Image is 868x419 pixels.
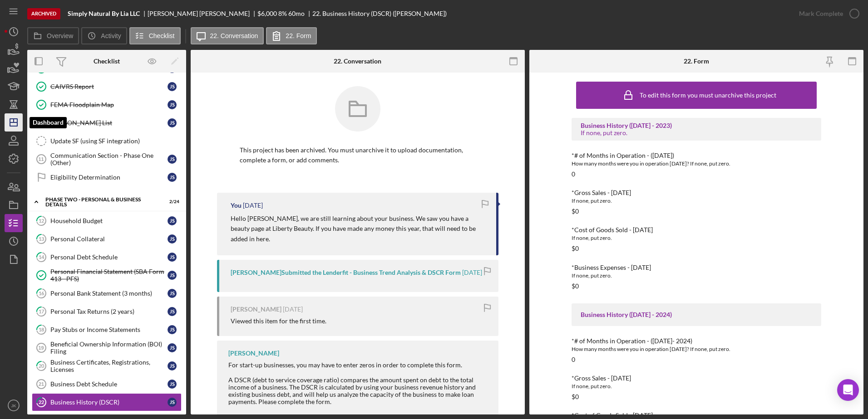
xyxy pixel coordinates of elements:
a: Personal Financial Statement (SBA Form 413 - PFS)JS [32,266,182,284]
time: 2025-07-02 14:32 [462,269,482,276]
div: If none, put zero. [572,234,821,243]
text: JK [11,403,16,408]
div: PHASE TWO - PERSONAL & BUSINESS DETAILS [45,197,157,207]
div: Business Certificates, Registrations, Licenses [50,359,168,373]
div: A DSCR (debt to service coverage ratio) compares the amount spent on debt to the total income of ... [228,376,489,405]
time: 2025-07-02 14:31 [283,306,303,313]
b: Simply Natural By Lia LLC [68,10,140,17]
a: 16Personal Bank Statement (3 months)JS [32,284,182,302]
div: Communication Section - Phase One (Other) [50,152,168,166]
div: If none, put zero. [572,382,821,391]
div: J S [168,100,177,109]
div: FEMA Floodplain Map [50,101,168,108]
div: How many months were you in operation [DATE]? If none, put zero. [572,159,821,168]
div: 22. Form [684,58,709,65]
button: 22. Conversation [191,27,264,44]
div: Open Intercom Messenger [837,379,859,401]
div: J S [168,173,177,182]
div: J S [168,82,177,91]
a: 12Household BudgetJS [32,212,182,230]
button: JK [5,396,23,414]
tspan: 18 [39,326,44,332]
div: J S [168,343,177,352]
div: J S [168,398,177,407]
div: Personal Bank Statement (3 months) [50,290,168,297]
div: Viewed this item for the first time. [231,317,326,325]
div: J S [168,289,177,298]
div: $0 [572,283,579,290]
time: 2025-07-02 19:13 [243,202,263,209]
div: [PERSON_NAME] Submitted the Lenderfit - Business Trend Analysis & DSCR Form [231,269,461,276]
div: $6,000 [257,10,277,17]
div: Mark Complete [799,5,843,23]
label: Activity [101,32,121,39]
div: *Business Expenses - [DATE] [572,264,821,271]
div: Checklist [94,58,120,65]
a: 21Business Debt ScheduleJS [32,375,182,393]
a: Update SF (using SF integration) [32,132,182,150]
div: [PERSON_NAME] List [50,119,168,127]
div: To edit this form you must unarchive this project [640,92,776,99]
div: J S [168,155,177,164]
a: 17Personal Tax Returns (2 years)JS [32,302,182,321]
div: CAIVRS Report [50,83,168,90]
div: J S [168,118,177,127]
button: 22. Form [266,27,317,44]
a: 19Beneficial Ownership Information (BOI) FilingJS [32,339,182,357]
tspan: 20 [39,363,44,369]
div: $0 [572,245,579,252]
div: 2 / 24 [163,199,179,205]
a: 20Business Certificates, Registrations, LicensesJS [32,357,182,375]
div: Household Budget [50,217,168,224]
tspan: 12 [39,218,44,224]
div: Personal Tax Returns (2 years) [50,308,168,315]
div: J S [168,361,177,370]
label: Checklist [149,32,175,39]
div: J S [168,216,177,225]
p: Hello [PERSON_NAME], we are still learning about your business. We saw you have a beauty page at ... [231,214,487,244]
tspan: 17 [39,308,44,314]
div: $0 [572,393,579,400]
div: 0 [572,171,575,178]
tspan: 11 [38,156,44,162]
tspan: 14 [39,254,44,260]
div: *Cost of Goods Sold - [DATE] [572,226,821,234]
div: If none, put zero. [581,129,812,136]
div: $0 [572,208,579,215]
div: Beneficial Ownership Information (BOI) Filing [50,341,168,355]
div: [PERSON_NAME] [231,306,281,313]
a: [PERSON_NAME] ListJS [32,114,182,132]
div: If none, put zero. [572,271,821,280]
div: J S [168,380,177,389]
div: 22. Conversation [334,58,381,65]
div: For start-up businesses, you may have to enter zeros in order to complete this form. [228,361,489,369]
label: 22. Form [286,32,311,39]
tspan: 16 [39,290,44,296]
a: 14Personal Debt ScheduleJS [32,248,182,266]
div: 8 % [278,10,287,17]
div: J S [168,253,177,262]
label: Overview [47,32,73,39]
a: 22Business History (DSCR)JS [32,393,182,411]
a: Eligibility DeterminationJS [32,168,182,186]
button: Activity [81,27,127,44]
div: Eligibility Determination [50,174,168,181]
div: Business History (DSCR) [50,399,168,406]
tspan: 19 [38,345,44,351]
div: J S [168,271,177,280]
div: 22. Business History (DSCR) ([PERSON_NAME]) [312,10,447,17]
a: FEMA Floodplain MapJS [32,96,182,114]
div: Business Debt Schedule [50,380,168,388]
div: *Gross Sales - [DATE] [572,189,821,196]
tspan: 22 [39,399,44,405]
div: *Cost of Goods Sold - [DATE] [572,412,821,419]
label: 22. Conversation [210,32,258,39]
div: Archived [27,8,60,19]
a: 18Pay Stubs or Income StatementsJS [32,321,182,339]
div: [PERSON_NAME] [228,350,279,357]
div: Business History ([DATE] - 2023) [581,122,812,129]
div: J S [168,234,177,244]
div: If none, put zero. [572,196,821,205]
tspan: 21 [39,381,44,387]
div: How many months were you in operation [DATE]? If none, put zero. [572,345,821,354]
